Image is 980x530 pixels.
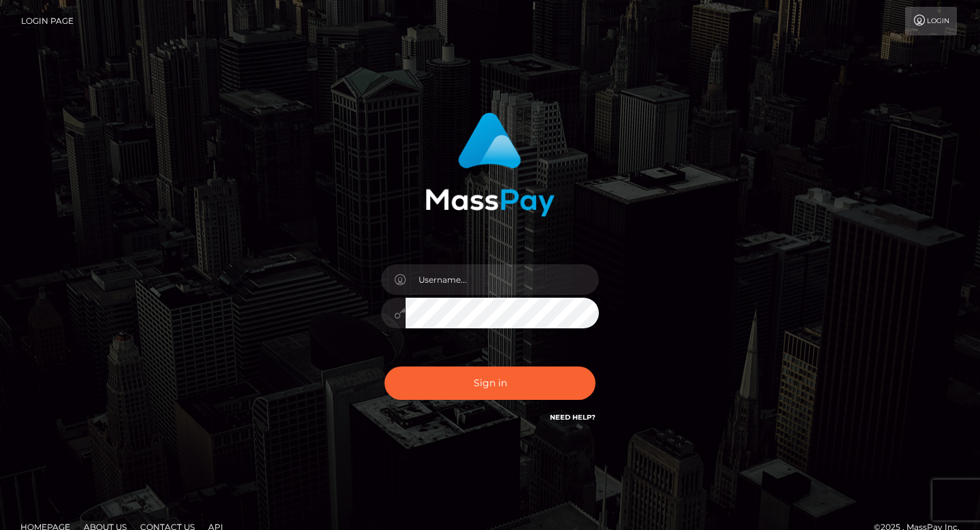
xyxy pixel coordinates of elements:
[406,264,599,295] input: Username...
[550,413,595,422] a: Need Help?
[385,367,595,400] button: Sign in
[425,112,555,217] img: MassPay Login
[21,7,73,35] a: Login Page
[905,7,957,35] a: Login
